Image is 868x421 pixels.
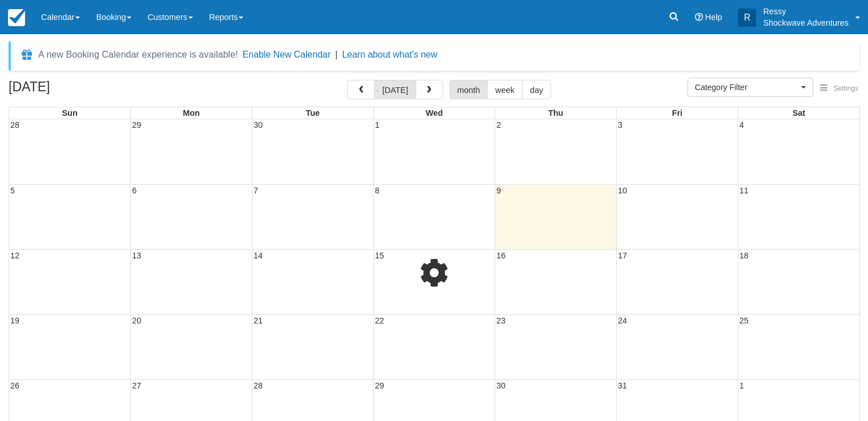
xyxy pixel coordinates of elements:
span: Wed [425,108,443,118]
span: | [335,50,337,59]
span: Mon [183,108,200,118]
span: 28 [9,120,21,129]
span: 18 [738,251,750,260]
span: 31 [617,381,628,390]
span: 25 [738,316,750,325]
span: 10 [617,186,628,195]
button: week [487,80,523,99]
span: 19 [9,316,21,325]
span: 17 [617,251,628,260]
div: A new Booking Calendar experience is available! [38,48,238,62]
span: 8 [374,186,381,195]
a: Learn about what's new [342,50,437,59]
span: Thu [548,108,563,118]
span: 22 [374,316,385,325]
span: 28 [252,381,264,390]
span: 1 [738,381,745,390]
button: Settings [813,80,865,97]
span: 24 [617,316,628,325]
span: 15 [374,251,385,260]
p: Ressy [763,6,849,17]
span: 2 [495,120,502,129]
span: 9 [495,186,502,195]
span: Sat [793,108,805,118]
span: 4 [738,120,745,129]
p: Shockwave Adventures [763,17,849,29]
span: 21 [252,316,264,325]
span: 5 [9,186,16,195]
span: 16 [495,251,507,260]
button: day [522,80,551,99]
span: Category Filter [695,82,798,93]
button: month [449,80,488,99]
span: 12 [9,251,21,260]
span: 6 [131,186,138,195]
h2: [DATE] [9,80,153,101]
span: Settings [834,84,858,92]
span: 11 [738,186,750,195]
span: 26 [9,381,21,390]
i: Help [695,13,703,21]
button: Category Filter [688,78,813,97]
span: Help [705,13,722,22]
span: 1 [374,120,381,129]
button: [DATE] [374,80,416,99]
span: Sun [62,108,78,118]
span: Tue [306,108,320,118]
span: 23 [495,316,507,325]
span: 29 [374,381,385,390]
span: 7 [252,186,259,195]
img: checkfront-main-nav-mini-logo.png [8,9,25,26]
span: 3 [617,120,624,129]
span: Fri [672,108,682,118]
span: 14 [252,251,264,260]
span: 29 [131,120,142,129]
button: Enable New Calendar [243,49,331,60]
span: 30 [252,120,264,129]
span: 30 [495,381,507,390]
span: 13 [131,251,142,260]
div: R [738,9,756,27]
span: 27 [131,381,142,390]
span: 20 [131,316,142,325]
